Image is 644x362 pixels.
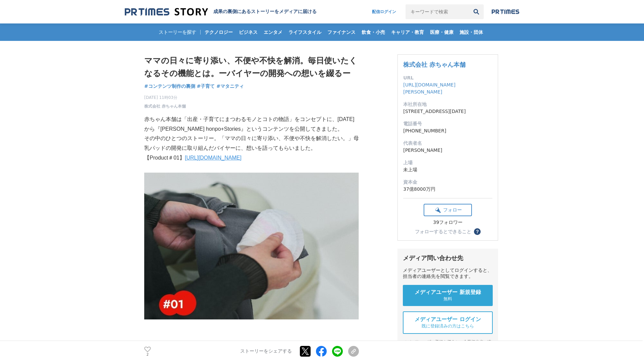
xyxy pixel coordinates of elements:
[422,323,474,329] span: 既に登録済みの方はこちら
[197,83,215,90] a: #子育て
[216,83,244,90] a: #マタニティ
[415,316,481,323] span: メディアユーザー ログイン
[286,29,324,35] span: ライフスタイル
[144,83,195,90] a: #コンテンツ制作の裏側
[403,147,492,154] dd: [PERSON_NAME]
[403,101,492,108] dt: 本社所在地
[474,228,481,235] button: ？
[216,83,244,89] span: #マタニティ
[403,61,466,68] a: 株式会社 赤ちゃん本舗
[403,186,492,193] dd: 37億8000万円
[424,220,472,226] div: 39フォロワー
[492,9,519,14] img: prtimes
[144,153,359,163] p: 【Product＃01】
[403,140,492,147] dt: 代表者名
[403,120,492,127] dt: 電話番号
[202,23,235,41] a: テクノロジー
[457,23,486,41] a: 施設・団体
[144,95,186,101] span: [DATE] 11時03分
[325,29,358,35] span: ファイナンス
[403,108,492,115] dd: [STREET_ADDRESS][DATE]
[475,229,480,234] span: ？
[415,289,481,296] span: メディアユーザー 新規登録
[213,9,317,15] h2: 成果の裏側にあるストーリーをメディアに届ける
[403,82,455,95] a: [URL][DOMAIN_NAME][PERSON_NAME]
[403,159,492,166] dt: 上場
[365,4,403,19] a: 配信ログイン
[427,29,456,35] span: 医療・健康
[403,254,493,262] div: メディア問い合わせ先
[144,115,359,134] p: 赤ちゃん本舗は「出産・子育てにまつわるモノとコトの物語」をコンセプトに、[DATE]から『[PERSON_NAME] honpo+Stories』というコンテンツを公開してきました。
[403,267,493,280] div: メディアユーザーとしてログインすると、担当者の連絡先を閲覧できます。
[197,83,215,89] span: #子育て
[261,23,285,41] a: エンタメ
[457,29,486,35] span: 施設・団体
[202,29,235,35] span: テクノロジー
[406,4,469,19] input: キーワードで検索
[236,23,260,41] a: ビジネス
[125,7,208,16] img: 成果の裏側にあるストーリーをメディアに届ける
[144,173,359,320] img: thumbnail_1b444bc0-62eb-11f0-97c3-0d1d89e4d68a.jpg
[325,23,358,41] a: ファイナンス
[403,127,492,134] dd: [PHONE_NUMBER]
[469,4,484,19] button: 検索
[144,353,151,356] p: 2
[443,296,452,302] span: 無料
[144,103,186,109] a: 株式会社 赤ちゃん本舗
[185,155,241,161] a: [URL][DOMAIN_NAME]
[427,23,456,41] a: 医療・健康
[359,29,388,35] span: 飲食・小売
[403,166,492,173] dd: 未上場
[388,23,427,41] a: キャリア・教育
[359,23,388,41] a: 飲食・小売
[144,134,359,153] p: その中のひとつのストーリー。「ママの日々に寄り添い、不便や不快を解消したい。」母乳パッドの開発に取り組んだバイヤーに、想いを語ってもらいました。
[144,54,359,80] h1: ママの日々に寄り添い、不便や不快を解消。毎日使いたくなるその機能とは。ーバイヤーの開発への想いを綴るー
[388,29,427,35] span: キャリア・教育
[403,285,493,306] a: メディアユーザー 新規登録 無料
[415,229,471,234] div: フォローするとできること
[236,29,260,35] span: ビジネス
[144,83,195,89] span: #コンテンツ制作の裏側
[403,179,492,186] dt: 資本金
[261,29,285,35] span: エンタメ
[240,349,292,355] p: ストーリーをシェアする
[286,23,324,41] a: ライフスタイル
[403,74,492,81] dt: URL
[403,311,493,334] a: メディアユーザー ログイン 既に登録済みの方はこちら
[424,204,472,216] button: フォロー
[125,7,317,16] a: 成果の裏側にあるストーリーをメディアに届ける 成果の裏側にあるストーリーをメディアに届ける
